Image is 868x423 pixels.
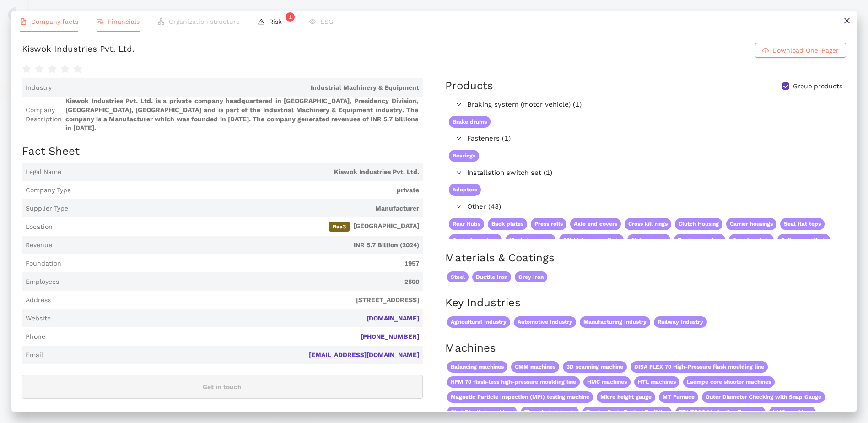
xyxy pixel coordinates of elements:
span: Ductile Iron [472,271,511,283]
span: Back plates [488,218,527,230]
span: Railway castings [777,234,830,246]
span: Brake drums [449,116,491,128]
span: Group products [789,82,846,91]
span: Rear Hubs [449,218,484,230]
span: star [73,65,82,74]
span: Shot Blasting machines [447,407,517,418]
span: star [48,65,57,74]
span: Baa3 [329,222,350,232]
span: TRI-TRACK Induction Furnaces [675,407,766,418]
span: Other (43) [467,201,841,212]
span: right [456,136,462,141]
span: Tandem carriers [674,234,725,246]
span: private [75,186,419,195]
span: Off-highway castings [559,234,624,246]
span: 1957 [65,259,419,268]
span: Company Description [26,106,62,124]
div: Installation switch set (1) [445,166,845,180]
span: Supplier Type [26,204,68,213]
span: Steel [447,271,469,283]
span: Download One-Pager [772,45,839,55]
span: VMC machines [769,407,816,418]
span: [GEOGRAPHIC_DATA] [56,222,419,232]
span: Balancing machines [447,361,507,373]
span: Manufacturer [72,204,419,213]
div: Fasteners (1) [445,131,845,146]
span: Braking system (motor vehicle) (1) [467,99,841,110]
span: Industry [26,83,52,92]
span: Axle end covers [570,218,621,230]
span: Tractor Parts Testing Facilities [582,407,672,418]
span: Carrier housings [726,218,776,230]
span: Location [26,222,53,232]
span: Alstom cases [627,234,670,246]
span: Website [26,314,51,323]
span: Clutch Housing [675,218,722,230]
span: Bearings [449,150,479,162]
span: Outer Diameter Checking with Snap Gauge [702,391,825,403]
span: close [843,17,851,24]
span: Seal flat tops [780,218,825,230]
span: right [456,170,462,175]
span: Kiswok Industries Pvt. Ltd. is a private company headquartered in [GEOGRAPHIC_DATA], Presidency D... [65,97,419,132]
div: Kiswok Industries Pvt. Ltd. [22,43,135,58]
span: Company Type [26,186,71,195]
span: Organization structure [169,18,240,25]
span: Revenue [26,241,52,250]
h2: Fact Sheet [22,144,423,159]
span: star [60,65,70,74]
span: fund-view [97,18,103,25]
span: Manufacturing Industry [580,316,650,328]
span: Company facts [31,18,78,25]
span: star [22,65,31,74]
span: Fasteners (1) [467,133,841,144]
span: Phone [26,332,45,342]
span: Automotive Industry [514,316,576,328]
span: Industrial Machinery & Equipment [55,83,419,92]
span: Address [26,296,51,305]
span: INR 5.7 Billion (2024) [56,241,419,250]
span: Magnetic Particle Inspection (MPI) testing machine [447,391,593,403]
span: Micro height gauge [597,391,655,403]
span: HMC machines [583,376,631,388]
span: Cross kill rings [625,218,671,230]
span: HTL machines [634,376,679,388]
span: cloud-download [762,47,769,54]
span: Adapters [449,184,481,196]
div: Products [445,78,493,94]
span: right [456,204,462,209]
span: eye [309,18,316,25]
span: Agricultural Industry [447,316,510,328]
span: Railway Industry [654,316,707,328]
span: Financials [108,18,140,25]
div: Braking system (motor vehicle) (1) [445,98,845,112]
span: Foundation [26,259,61,268]
div: Other (43) [445,200,845,214]
span: Email [26,351,43,360]
button: close [836,11,857,32]
span: 2500 [63,277,419,287]
span: Gear housings [729,234,774,246]
span: [STREET_ADDRESS] [54,296,419,305]
span: Press rolls [531,218,566,230]
h2: Machines [445,341,846,356]
span: MT Furnace [659,391,698,403]
span: Grey Iron [515,271,547,283]
span: Risk [269,18,291,25]
span: Laempe core shooter machines [683,376,775,388]
span: DISA FLEX 70 High-Pressure flask moulding line [631,361,768,373]
span: Employees [26,277,59,287]
span: star [35,65,44,74]
button: cloud-downloadDownload One-Pager [755,43,846,58]
span: Legal Name [26,168,61,177]
span: ESG [320,18,333,25]
span: apartment [158,18,164,25]
span: Installation switch set (1) [467,168,841,179]
span: Manhole covers [506,234,555,246]
span: 3D scanning machine [563,361,627,373]
span: 1 [289,14,292,20]
span: right [456,102,462,107]
span: warning [258,18,264,25]
span: HFM 70 flask-less high-pressure moulding line [447,376,580,388]
span: Thread plug gauge [521,407,579,418]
